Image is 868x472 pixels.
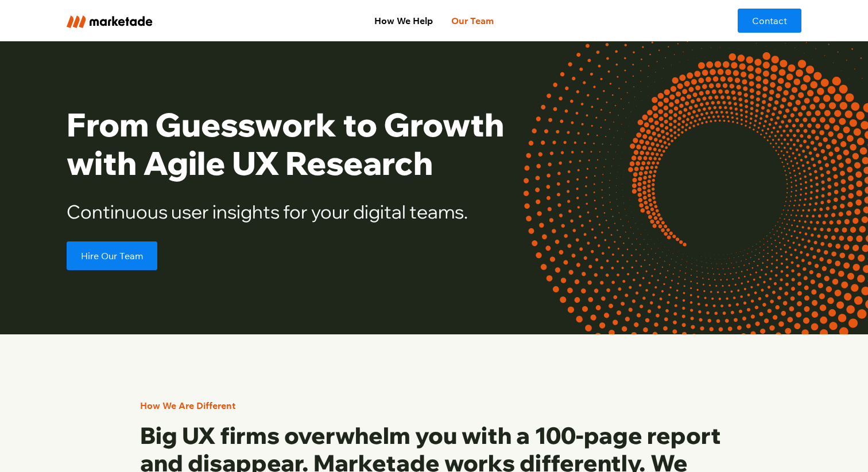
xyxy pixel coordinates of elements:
a: Contact [738,9,801,33]
a: How We Help [365,9,442,32]
a: Hire Our Team [67,241,157,270]
h1: From Guesswork to Growth with Agile UX Research [67,106,559,182]
h2: Continuous user insights for your digital teams. [67,201,559,223]
a: Our Team [442,9,503,32]
a: home [67,13,220,28]
div: How We Are Different [140,399,235,412]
